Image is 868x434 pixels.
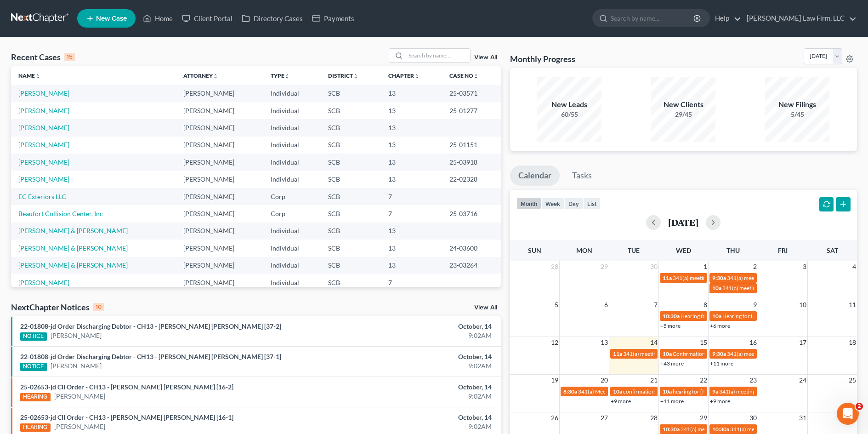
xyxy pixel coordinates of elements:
[851,261,857,272] span: 4
[381,171,442,188] td: 13
[660,322,681,329] a: +5 more
[176,137,263,154] td: [PERSON_NAME]
[660,360,684,367] a: +43 more
[18,158,69,166] a: [PERSON_NAME]
[321,205,380,222] td: SCB
[676,246,691,254] span: Wed
[474,54,497,61] a: View All
[442,257,501,274] td: 23-03264
[798,412,807,423] span: 31
[727,350,816,357] span: 341(a) meeting for [PERSON_NAME]
[138,10,177,27] a: Home
[96,15,127,22] span: New Case
[699,375,708,386] span: 22
[18,124,69,131] a: [PERSON_NAME]
[651,99,715,110] div: New Clients
[649,261,658,272] span: 30
[537,99,601,110] div: New Leads
[623,350,760,357] span: 341(a) meeting for [PERSON_NAME] & [PERSON_NAME]
[719,388,808,395] span: 341(a) meeting for [PERSON_NAME]
[442,171,501,188] td: 22-02328
[176,154,263,171] td: [PERSON_NAME]
[710,398,730,405] a: +9 more
[798,299,807,310] span: 10
[752,261,758,272] span: 2
[176,205,263,222] td: [PERSON_NAME]
[321,137,380,154] td: SCB
[11,51,75,63] div: Recent Cases
[550,375,559,386] span: 19
[176,102,263,119] td: [PERSON_NAME]
[35,74,40,79] i: unfold_more
[213,74,218,79] i: unfold_more
[54,392,105,401] a: [PERSON_NAME]
[328,72,358,79] a: Districtunfold_more
[699,337,708,348] span: 15
[176,240,263,257] td: [PERSON_NAME]
[263,85,321,102] td: Individual
[554,299,559,310] span: 5
[64,53,75,61] div: 15
[699,412,708,423] span: 29
[284,74,290,79] i: unfold_more
[381,137,442,154] td: 13
[564,166,600,186] a: Tasks
[564,197,583,210] button: day
[381,240,442,257] td: 13
[93,303,104,311] div: 10
[541,197,564,210] button: week
[183,72,218,79] a: Attorneyunfold_more
[603,299,609,310] span: 6
[673,388,743,395] span: hearing for [PERSON_NAME]
[710,360,733,367] a: +11 more
[663,388,672,395] span: 10a
[20,332,47,341] div: NOTICE
[18,244,128,252] a: [PERSON_NAME] & [PERSON_NAME]
[611,398,631,405] a: +9 more
[18,89,69,97] a: [PERSON_NAME]
[442,205,501,222] td: 25-03716
[381,257,442,274] td: 13
[752,299,758,310] span: 9
[663,350,672,357] span: 10a
[649,412,658,423] span: 28
[613,388,622,395] span: 10a
[651,110,715,119] div: 29/45
[18,261,128,269] a: [PERSON_NAME] & [PERSON_NAME]
[406,49,470,62] input: Search by name...
[263,154,321,171] td: Individual
[550,337,559,348] span: 12
[749,412,758,423] span: 30
[307,10,359,27] a: Payments
[340,331,492,340] div: 9:02AM
[18,72,40,79] a: Nameunfold_more
[237,10,307,27] a: Directory Cases
[321,240,380,257] td: SCB
[765,110,829,119] div: 5/45
[263,205,321,222] td: Corp
[263,137,321,154] td: Individual
[321,171,380,188] td: SCB
[663,426,680,433] span: 10:30a
[340,422,492,431] div: 9:02AM
[730,426,819,433] span: 341(a) meeting for [PERSON_NAME]
[442,240,501,257] td: 24-03600
[442,137,501,154] td: 25-01151
[18,227,128,234] a: [PERSON_NAME] & [PERSON_NAME]
[340,361,492,371] div: 9:02AM
[18,141,69,148] a: [PERSON_NAME]
[263,223,321,240] td: Individual
[176,223,263,240] td: [PERSON_NAME]
[848,375,857,386] span: 25
[20,423,51,432] div: HEARING
[321,274,380,291] td: SCB
[176,188,263,205] td: [PERSON_NAME]
[321,154,380,171] td: SCB
[54,422,105,431] a: [PERSON_NAME]
[710,322,730,329] a: +6 more
[20,353,281,360] a: 22-01808-jd Order Discharging Debtor - CH13 - [PERSON_NAME] [PERSON_NAME] [37-1]
[263,240,321,257] td: Individual
[749,375,758,386] span: 23
[177,10,237,27] a: Client Portal
[473,74,479,79] i: unfold_more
